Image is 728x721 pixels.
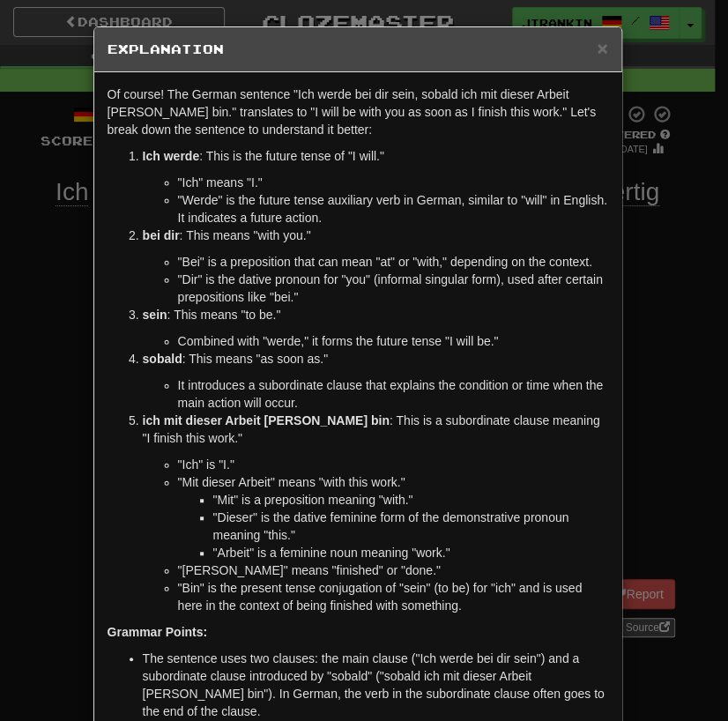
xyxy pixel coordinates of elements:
[108,41,608,58] h5: Explanation
[213,544,608,561] li: "Arbeit" is a feminine noun meaning "work."
[178,271,608,306] li: "Dir" is the dative pronoun for "you" (informal singular form), used after certain prepositions l...
[143,413,390,427] strong: ich mit dieser Arbeit [PERSON_NAME] bin
[178,473,608,561] li: "Mit dieser Arbeit" means "with this work."
[178,332,608,350] li: Combined with "werde," it forms the future tense "I will be."
[178,561,608,579] li: "[PERSON_NAME]" means "finished" or "done."
[143,228,180,242] strong: bei dir
[178,579,608,614] li: "Bin" is the present tense conjugation of "sein" (to be) for "ich" and is used here in the contex...
[143,350,608,368] p: : This means "as soon as."
[143,352,182,366] strong: sobald
[108,85,608,138] p: Of course! The German sentence "Ich werde bei dir sein, sobald ich mit dieser Arbeit [PERSON_NAME...
[143,147,608,165] p: : This is the future tense of "I will."
[213,509,608,544] li: "Dieser" is the dative feminine form of the demonstrative pronoun meaning "this."
[143,227,608,244] p: : This means "with you."
[178,456,608,473] li: "Ich" is "I."
[143,306,608,323] p: : This means "to be."
[178,191,608,227] li: "Werde" is the future tense auxiliary verb in German, similar to "will" in English. It indicates ...
[143,412,608,447] p: : This is a subordinate clause meaning "I finish this work."
[108,625,208,639] strong: Grammar Points:
[213,491,608,509] li: "Mit" is a preposition meaning "with."
[597,39,607,57] button: Close
[178,376,608,412] li: It introduces a subordinate clause that explains the condition or time when the main action will ...
[178,174,608,191] li: "Ich" means "I."
[143,149,200,163] strong: Ich werde
[178,253,608,271] li: "Bei" is a preposition that can mean "at" or "with," depending on the context.
[143,650,608,720] li: The sentence uses two clauses: the main clause ("Ich werde bei dir sein") and a subordinate claus...
[597,38,607,58] span: ×
[143,308,167,322] strong: sein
